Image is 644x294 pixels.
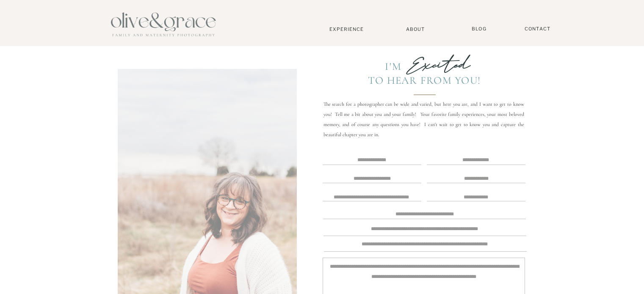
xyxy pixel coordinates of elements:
[323,99,524,130] p: The search for a photographer can be wide and varied, but here you are, and I want to get to know...
[469,26,490,32] a: BLOG
[319,26,375,32] a: Experience
[362,74,487,86] div: To Hear from you!
[403,26,428,32] a: About
[406,52,470,77] b: Excited
[373,60,402,73] div: I'm
[521,26,555,32] a: Contact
